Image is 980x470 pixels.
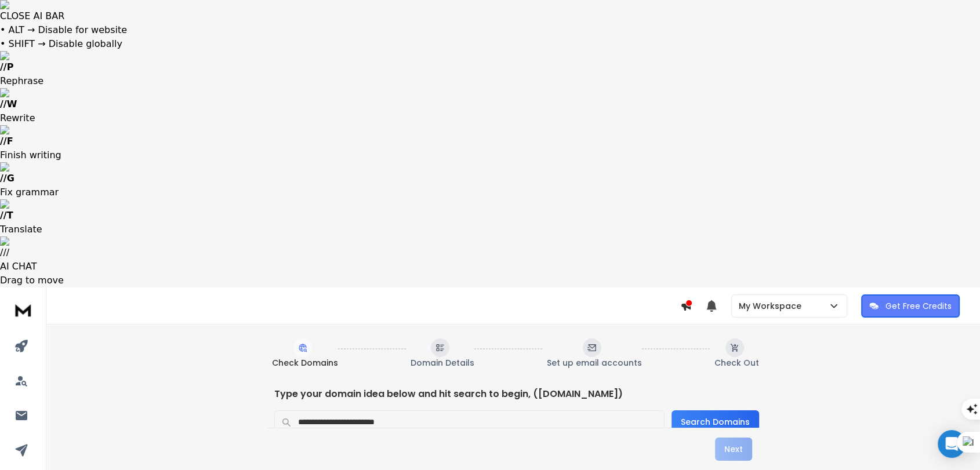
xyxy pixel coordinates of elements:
[672,410,759,433] button: Search Domains
[12,299,35,320] img: logo
[739,300,806,312] p: My Workspace
[274,387,759,401] h2: Type your domain idea below and hit search to begin, ([DOMAIN_NAME])
[547,357,642,369] span: Set up email accounts
[938,430,966,458] div: Open Intercom Messenger
[885,300,952,312] p: Get Free Credits
[411,357,474,369] span: Domain Details
[272,357,338,369] span: Check Domains
[861,294,960,318] button: Get Free Credits
[714,357,759,369] span: Check Out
